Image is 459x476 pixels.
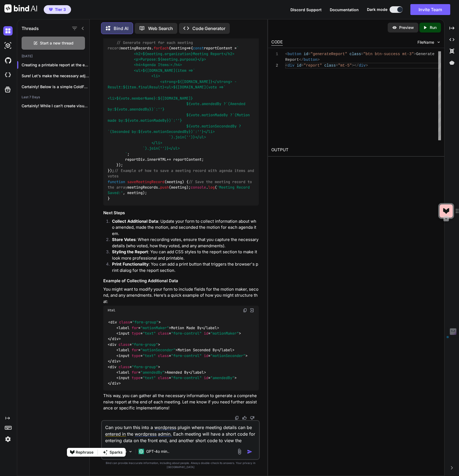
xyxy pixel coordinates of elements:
div: 2 [271,63,278,69]
span: class [119,364,130,369]
span: label [193,370,204,375]
span: ${meeting.organization} [143,51,193,56]
span: 'Meeting Record Saved:' [108,185,252,195]
img: attachment [236,448,243,455]
div: 1 [271,51,278,57]
span: input [119,353,130,358]
span: </ > [217,347,234,352]
button: Discord Support [290,7,322,13]
span: label [221,347,232,352]
span: "generateReport" [311,52,347,56]
span: < [285,52,287,56]
span: Discord Support [290,7,322,12]
img: darkChat [3,26,13,35]
span: "form-group" [132,320,158,325]
span: "btn btn-success mt-3" [363,52,414,56]
span: div [110,320,117,325]
span: = [361,52,363,56]
span: div [288,63,295,68]
p: Code Generator [192,25,225,32]
li: : You can add a print button that triggers the browser's print dialog for the report section. [108,261,259,273]
span: > [414,52,416,56]
span: ${item.finalResult} [123,85,164,90]
img: preview [392,25,397,30]
p: Creating a printable report at the end o... [22,62,89,68]
span: "amendedBy" [140,370,164,375]
span: label [119,347,130,352]
span: ` <li> : </li> ` [108,85,252,140]
span: id [297,63,301,68]
img: Bind AI [4,4,37,13]
span: "form-group" [132,342,158,347]
span: => [171,46,191,51]
span: id [304,52,308,56]
span: div [359,63,366,68]
span: input [119,375,130,380]
span: console [191,185,206,190]
span: < = > [116,370,167,375]
span: "mt-5" [338,63,352,68]
span: "form-group" [132,364,158,369]
span: "text" [143,331,156,336]
span: < = > [116,325,171,330]
span: </ > [202,325,219,330]
h2: Last 7 Days [17,95,89,99]
p: Run [430,25,437,30]
div: Rephrase [76,448,93,456]
span: Dark mode [367,7,387,12]
span: = [301,63,304,68]
span: class [158,353,169,358]
p: You might want to modify your form to include fields for the motion maker, second, and any amendm... [103,286,259,305]
span: "form-control" [171,353,202,358]
p: GPT-4o min.. [146,449,169,454]
span: `(Seconded by: )` [108,129,195,134]
span: function [108,179,125,184]
span: Start a new thread [40,40,73,46]
span: </ > [108,359,121,364]
span: label [206,325,217,330]
p: Sure! Let's make the necessary adjustments to... [22,73,89,79]
button: Documentation [330,7,359,13]
span: Tier 3 [55,7,66,12]
span: Generate [416,52,434,56]
p: Preview [399,25,414,30]
span: button [304,58,317,62]
span: type [132,353,140,358]
strong: Print Functionality [112,261,149,267]
span: Documentation [330,7,359,12]
img: premium [49,8,53,11]
p: Bind can provide inaccurate information, including about people. Always double-check its answers.... [101,461,260,469]
span: class [158,331,169,336]
img: icon [247,449,252,454]
h3: Example of Collecting Additional Data [103,278,259,284]
span: < = = = > [116,331,241,336]
span: "amendedBy" [210,375,234,380]
img: GPT-4o mini [139,449,144,454]
span: label [119,325,130,330]
span: < = > [108,342,160,347]
span: type [132,375,140,380]
span: class [119,320,130,325]
span: '' [158,107,162,112]
strong: Collect Additional Data [112,219,158,224]
textarea: Can you turn this into a wordpress plugin where meeting details can be entered in the wordpress a... [102,421,259,444]
span: '' [186,135,191,140]
span: ${[DOMAIN_NAME]} [178,79,213,84]
span: innerHTML [147,157,167,162]
span: div [112,381,119,386]
span: div [112,359,119,364]
span: ${vote.motionSecondedBy ? : } [108,124,241,134]
span: meeting [171,46,186,51]
span: "text" [143,353,156,358]
img: githubDark [3,56,13,65]
p: Certainly! Below is a simple ColdFusion code... [22,84,89,90]
code: Motion Made By Motion Seconded By Amended By [108,319,248,386]
p: This way, you can gather all the necessary information to generate a comprehensive report at the ... [103,393,259,411]
span: class [119,342,130,347]
span: push [160,185,169,190]
span: type [132,331,140,336]
span: div [110,364,116,369]
img: dislike [250,416,254,420]
h3: Next Steps [103,210,259,216]
span: for [132,370,138,375]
